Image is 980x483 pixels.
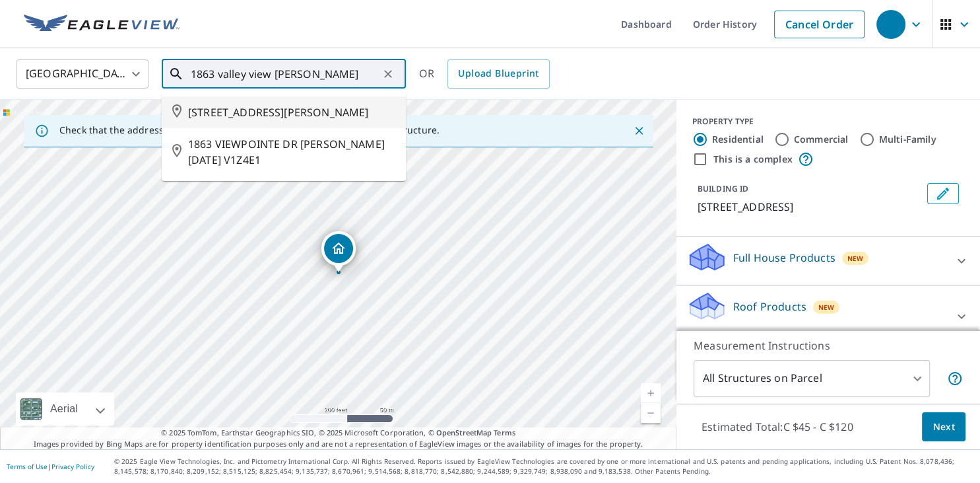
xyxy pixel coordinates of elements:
div: OR [419,59,550,89]
button: Next [922,412,965,442]
img: EV Logo [24,15,180,34]
a: OpenStreetMap [436,427,492,437]
div: PROPERTY TYPE [692,116,964,128]
p: Roof Products [733,299,806,315]
label: Residential [712,133,764,146]
div: Full House ProductsNew [687,242,969,279]
input: Search by address or latitude-longitude [191,56,379,93]
label: Commercial [794,133,849,146]
div: Aerial [16,392,114,426]
div: Aerial [46,392,82,426]
p: © 2025 Eagle View Technologies, Inc. and Pictometry International Corp. All Rights Reserved. Repo... [114,457,973,476]
p: Estimated Total: C $45 - C $120 [691,412,864,441]
span: New [847,253,864,264]
p: [STREET_ADDRESS] [698,199,922,215]
p: Check that the address is accurate, then drag the marker over the correct structure. [59,124,440,136]
span: © 2025 TomTom, Earthstar Geographics SIO, © 2025 Microsoft Corporation, © [161,427,515,439]
a: Terms of Use [7,462,48,471]
a: Current Level 17, Zoom In [641,383,661,403]
label: Multi-Family [879,133,936,146]
span: Your report will include each building or structure inside the parcel boundary. In some cases, du... [947,371,963,387]
span: Next [932,419,955,435]
p: Full House Products [733,250,835,266]
div: Roof ProductsNewPremium with Regular Delivery [687,291,969,342]
button: Close [630,122,647,139]
a: Privacy Policy [51,462,94,471]
span: [STREET_ADDRESS][PERSON_NAME] [188,104,395,120]
p: BUILDING ID [698,183,748,194]
button: Clear [379,65,397,83]
a: Cancel Order [774,11,865,38]
p: | [7,463,94,470]
label: This is a complex [713,153,793,166]
div: Dropped pin, building 1, Residential property, 1863 VIEW DR CARIBOO BC V2J6G1 [321,231,356,272]
button: Edit building 1 [927,183,959,204]
a: Current Level 17, Zoom Out [641,403,661,423]
span: Upload Blueprint [458,65,539,82]
div: [GEOGRAPHIC_DATA] [16,56,148,93]
div: All Structures on Parcel [694,360,930,397]
span: 1863 VIEWPOINTE DR [PERSON_NAME] [DATE] V1Z4E1 [188,136,395,168]
p: Measurement Instructions [694,338,963,353]
p: Premium with Regular Delivery [687,328,946,342]
span: New [818,302,835,313]
a: Terms [494,427,515,437]
a: Upload Blueprint [447,59,549,89]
